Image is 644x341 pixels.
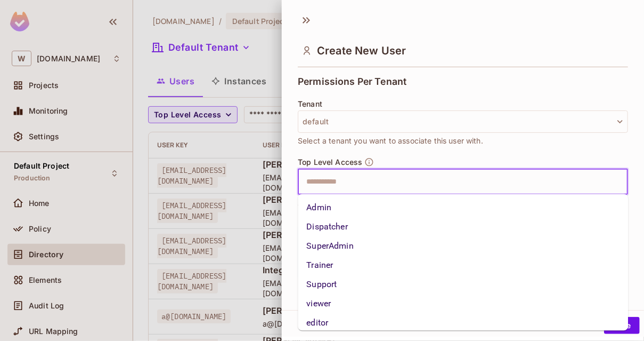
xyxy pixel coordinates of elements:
span: Top Level Access [298,158,362,166]
li: Trainer [298,256,629,275]
li: viewer [298,295,629,314]
li: editor [298,314,629,333]
li: Admin [298,199,629,218]
span: Select a tenant you want to associate this user with. [298,135,483,147]
li: Dispatcher [298,218,629,237]
span: Create New User [317,44,406,57]
span: Tenant [298,100,322,108]
span: Permissions Per Tenant [298,76,406,87]
li: SuperAdmin [298,237,629,256]
button: Close [622,180,624,183]
button: default [298,110,628,133]
li: Support [298,275,629,295]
